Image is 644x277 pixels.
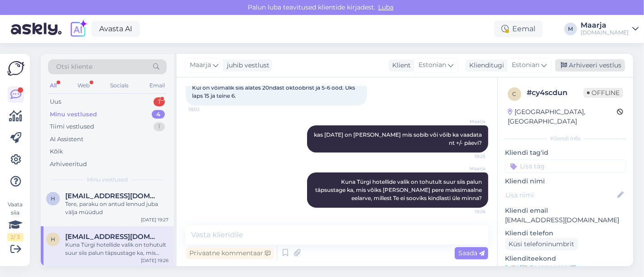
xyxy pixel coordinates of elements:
[69,19,88,38] img: explore-ai
[314,131,483,146] span: kas [DATE] on [PERSON_NAME] mis sobib või võib ka vaadata nt +/- päevi?
[76,80,91,91] div: Web
[65,241,168,257] div: Kuna Türgi hotellide valik on tohutult suur siis palun täpsustage ka, mis võiks [PERSON_NAME] per...
[152,110,165,119] div: 4
[505,190,615,200] input: Lisa nimi
[50,160,87,169] div: Arhiveeritud
[50,135,83,144] div: AI Assistent
[141,216,168,223] div: [DATE] 19:27
[48,80,58,91] div: All
[148,80,167,91] div: Email
[494,21,543,37] div: Eemal
[452,153,485,160] span: 19:25
[51,236,55,243] span: h
[186,247,274,259] div: Privaatne kommentaar
[108,80,130,91] div: Socials
[555,59,625,72] div: Arhiveeri vestlus
[223,61,269,70] div: juhib vestlust
[51,195,55,202] span: h
[452,165,485,172] span: Maarja
[50,147,63,156] div: Kõik
[65,233,159,241] span: helenkars1@gmail.com
[452,118,485,125] span: Maarja
[505,148,626,158] p: Kliendi tag'id
[7,61,24,76] img: Askly Logo
[154,122,165,131] div: 1
[513,91,517,97] span: c
[581,29,629,36] div: [DOMAIN_NAME]
[190,60,211,70] span: Maarja
[50,97,61,106] div: Uus
[65,200,168,216] div: Tere, paraku on antud lennud juba välja müüdud
[564,23,577,35] div: M
[56,62,92,72] span: Otsi kliente
[583,88,623,98] span: Offline
[581,22,629,29] div: Maarja
[505,229,626,238] p: Kliendi telefon
[375,3,396,11] span: Luba
[65,192,159,200] span: helenhoolma@gmail.com
[87,176,128,184] span: Minu vestlused
[315,178,483,201] span: Kuna Türgi hotellide valik on tohutult suur siis palun täpsustage ka, mis võiks [PERSON_NAME] per...
[505,215,626,225] p: [EMAIL_ADDRESS][DOMAIN_NAME]
[527,87,583,98] div: # cy4scdun
[7,233,24,241] div: 2 / 3
[505,238,578,250] div: Küsi telefoninumbrit
[505,206,626,215] p: Kliendi email
[458,249,485,257] span: Saada
[466,61,504,70] div: Klienditugi
[50,110,97,119] div: Minu vestlused
[141,257,168,264] div: [DATE] 19:26
[452,208,485,215] span: 19:26
[581,22,639,36] a: Maarja[DOMAIN_NAME]
[188,106,222,113] span: 18:02
[505,254,626,263] p: Klienditeekond
[50,122,94,131] div: Tiimi vestlused
[512,60,539,70] span: Estonian
[154,97,165,106] div: 1
[7,201,24,241] div: Vaata siia
[505,134,626,143] div: Kliendi info
[508,107,617,126] div: [GEOGRAPHIC_DATA], [GEOGRAPHIC_DATA]
[91,21,140,37] a: Avasta AI
[389,61,411,70] div: Klient
[505,159,626,173] input: Lisa tag
[418,60,446,70] span: Estonian
[505,264,576,272] a: [URL][DOMAIN_NAME]
[505,177,626,186] p: Kliendi nimi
